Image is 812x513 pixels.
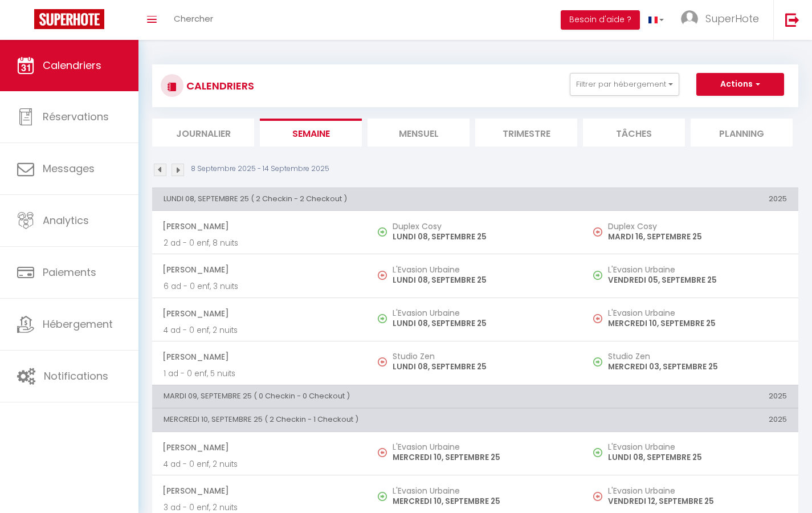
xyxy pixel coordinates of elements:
th: MARDI 09, SEPTEMBRE 25 ( 0 Checkin - 0 Checkout ) [152,385,583,408]
p: MARDI 16, SEPTEMBRE 25 [608,231,787,243]
p: LUNDI 08, SEPTEMBRE 25 [393,317,572,329]
img: Super Booking [34,9,104,29]
img: NO IMAGE [593,448,602,457]
h5: L'Evasion Urbaine [608,442,787,451]
img: logout [785,13,799,27]
p: LUNDI 08, SEPTEMBRE 25 [608,451,787,463]
h5: L'Evasion Urbaine [608,308,787,317]
img: NO IMAGE [593,271,602,280]
p: 4 ad - 0 enf, 2 nuits [164,458,356,470]
p: MERCREDI 10, SEPTEMBRE 25 [608,317,787,329]
li: Planning [691,119,793,146]
h5: L'Evasion Urbaine [393,265,572,274]
span: Paiements [43,265,96,279]
button: Besoin d'aide ? [561,10,640,30]
span: [PERSON_NAME] [162,259,356,280]
span: [PERSON_NAME] [162,437,356,458]
img: NO IMAGE [593,314,602,323]
p: MERCREDI 10, SEPTEMBRE 25 [393,451,572,463]
h3: CALENDRIERS [183,73,254,99]
button: Actions [696,73,784,96]
span: Analytics [43,213,89,227]
li: Mensuel [368,119,470,146]
p: VENDREDI 12, SEPTEMBRE 25 [608,495,787,507]
span: Messages [43,161,95,176]
p: MERCREDI 03, SEPTEMBRE 25 [608,361,787,373]
p: MERCREDI 10, SEPTEMBRE 25 [393,495,572,507]
h5: L'Evasion Urbaine [608,486,787,495]
button: Filtrer par hébergement [570,73,679,96]
img: NO IMAGE [378,271,387,280]
img: NO IMAGE [378,448,387,457]
span: Réservations [43,109,109,124]
h5: Duplex Cosy [608,222,787,231]
h5: L'Evasion Urbaine [393,486,572,495]
img: NO IMAGE [593,492,602,501]
img: NO IMAGE [593,357,602,367]
p: LUNDI 08, SEPTEMBRE 25 [393,274,572,286]
p: 8 Septembre 2025 - 14 Septembre 2025 [191,164,329,174]
button: Ouvrir le widget de chat LiveChat [9,5,43,39]
th: 2025 [583,409,798,431]
h5: Duplex Cosy [393,222,572,231]
p: 2 ad - 0 enf, 8 nuits [164,237,356,249]
span: Hébergement [43,317,113,331]
p: VENDREDI 05, SEPTEMBRE 25 [608,274,787,286]
li: Journalier [152,119,254,146]
img: NO IMAGE [593,227,602,237]
span: Chercher [174,13,213,25]
span: [PERSON_NAME] [162,303,356,324]
span: [PERSON_NAME] [162,346,356,368]
p: LUNDI 08, SEPTEMBRE 25 [393,361,572,373]
h5: Studio Zen [393,352,572,361]
p: 4 ad - 0 enf, 2 nuits [164,324,356,336]
th: MERCREDI 10, SEPTEMBRE 25 ( 2 Checkin - 1 Checkout ) [152,409,583,431]
h5: L'Evasion Urbaine [393,308,572,317]
p: 1 ad - 0 enf, 5 nuits [164,368,356,380]
span: Calendriers [43,58,101,72]
span: [PERSON_NAME] [162,480,356,502]
p: 6 ad - 0 enf, 3 nuits [164,280,356,292]
th: 2025 [583,188,798,210]
h5: Studio Zen [608,352,787,361]
span: [PERSON_NAME] [162,215,356,237]
h5: L'Evasion Urbaine [393,442,572,451]
li: Tâches [583,119,685,146]
span: SuperHote [705,11,759,26]
span: Notifications [44,369,108,383]
li: Semaine [260,119,362,146]
li: Trimestre [475,119,577,146]
img: ... [681,10,698,27]
h5: L'Evasion Urbaine [608,265,787,274]
th: 2025 [583,385,798,408]
p: LUNDI 08, SEPTEMBRE 25 [393,231,572,243]
th: LUNDI 08, SEPTEMBRE 25 ( 2 Checkin - 2 Checkout ) [152,188,583,210]
img: NO IMAGE [378,357,387,367]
